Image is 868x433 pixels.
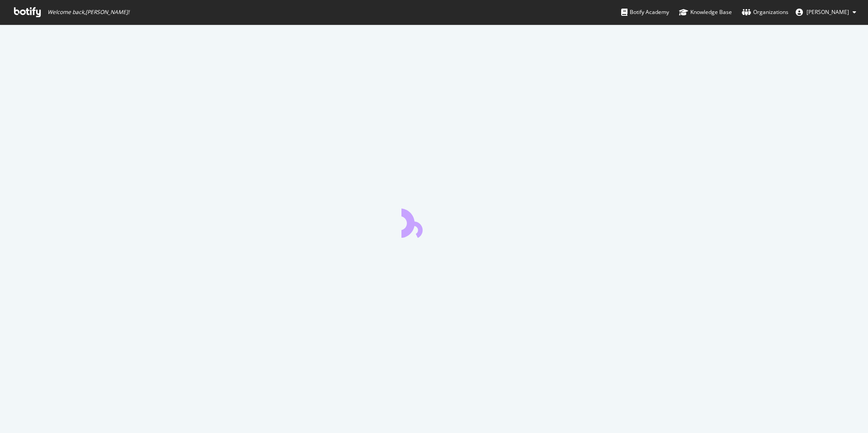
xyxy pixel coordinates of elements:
[742,8,788,17] div: Organizations
[621,8,669,17] div: Botify Academy
[807,8,849,16] span: Colin Ma
[788,5,863,19] button: [PERSON_NAME]
[47,9,129,16] span: Welcome back, [PERSON_NAME] !
[679,8,732,17] div: Knowledge Base
[401,205,467,238] div: animation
